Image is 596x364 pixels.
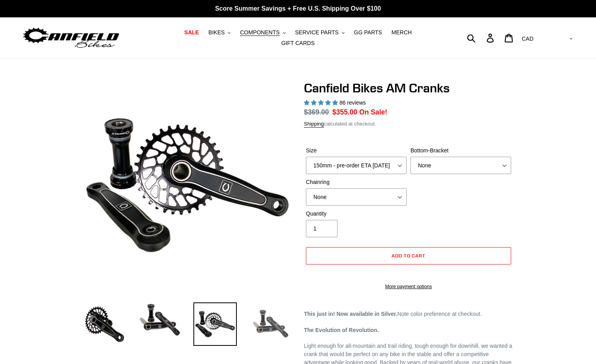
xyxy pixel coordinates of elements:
button: BIKES [204,27,234,38]
img: Load image into Gallery viewer, Canfield Bikes AM Cranks [193,302,237,346]
span: SALE [184,29,199,36]
span: 4.97 stars [304,99,339,106]
img: Canfield Bikes [22,26,120,51]
img: Load image into Gallery viewer, Canfield Cranks [138,302,182,337]
span: MERCH [392,29,412,36]
label: Quantity [306,210,407,218]
button: Add to cart [306,247,511,265]
h1: Canfield Bikes AM Cranks [304,81,513,96]
a: Shipping [304,121,324,128]
button: SERVICE PARTS [291,27,348,38]
a: GIFT CARDS [277,38,319,49]
span: GG PARTS [354,29,382,36]
span: 86 reviews [339,99,366,106]
button: COMPONENTS [236,27,289,38]
s: $369.00 [304,108,329,116]
a: GG PARTS [350,27,386,38]
a: SALE [180,27,203,38]
span: SERVICE PARTS [295,29,338,36]
span: $355.00 [332,108,357,116]
p: Note color preference at checkout. [304,310,513,318]
span: Add to cart [392,253,426,259]
input: Search [471,29,491,47]
label: Bottom-Bracket [410,146,511,155]
img: Load image into Gallery viewer, Canfield Bikes AM Cranks [83,302,126,346]
span: GIFT CARDS [281,40,315,47]
a: MERCH [388,27,416,38]
div: calculated at checkout. [304,120,513,128]
label: Size [306,146,407,155]
a: More payment options [306,283,511,290]
strong: The Evolution of Revolution. [304,327,379,333]
span: On Sale! [359,107,387,117]
label: Chainring [306,178,407,186]
img: Load image into Gallery viewer, CANFIELD-AM_DH-CRANKS [249,302,292,346]
strong: This just in! Now available in Silver. [304,311,397,317]
span: BIKES [208,29,225,36]
span: COMPONENTS [240,29,279,36]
